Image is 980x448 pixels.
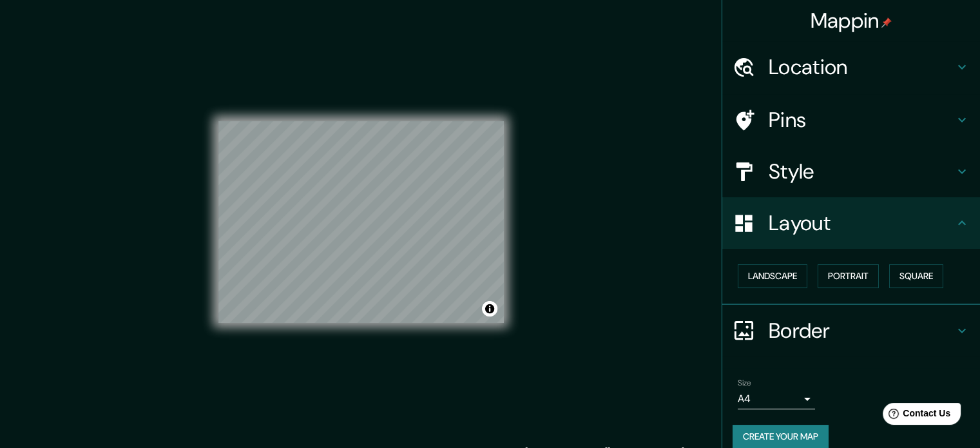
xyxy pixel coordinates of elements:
[722,146,980,197] div: Style
[722,197,980,249] div: Layout
[722,94,980,146] div: Pins
[769,318,954,344] h4: Border
[811,8,892,34] h4: Mappin
[881,17,892,28] img: pin-icon.png
[889,264,943,288] button: Square
[769,210,954,236] h4: Layout
[482,301,497,317] button: Toggle attribution
[738,264,807,288] button: Landscape
[722,305,980,356] div: Border
[865,398,966,434] iframe: Help widget launcher
[769,159,954,184] h4: Style
[818,264,879,288] button: Portrait
[218,121,504,323] canvas: Map
[738,389,815,409] div: A4
[769,107,954,133] h4: Pins
[738,377,751,388] label: Size
[722,41,980,93] div: Location
[769,54,954,80] h4: Location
